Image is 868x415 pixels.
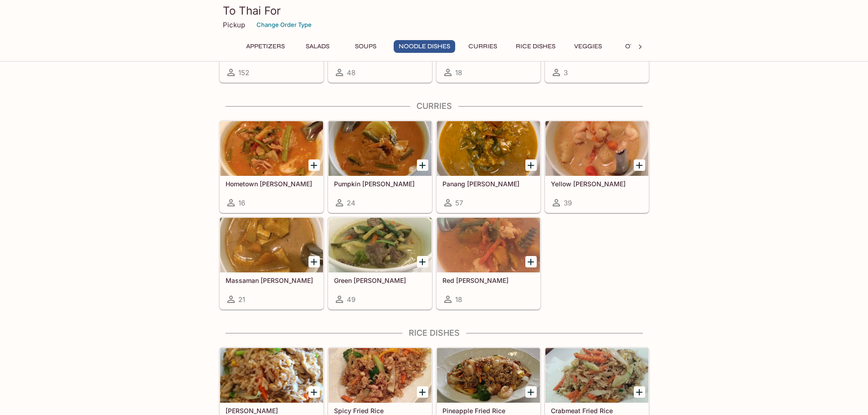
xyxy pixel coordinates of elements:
a: Panang [PERSON_NAME]57 [437,121,540,213]
h5: Red [PERSON_NAME] [442,277,534,284]
div: Red Curry [437,218,540,272]
button: Change Order Type [252,18,316,32]
button: Add Pumpkin Curry [417,159,428,171]
div: Pumpkin Curry [329,121,431,176]
h5: Spicy Fried Rice [334,407,426,415]
span: 16 [238,199,245,207]
span: 48 [347,68,355,77]
h5: Panang [PERSON_NAME] [442,180,534,188]
button: Add Pineapple Fried Rice [525,386,537,398]
div: Panang Curry [437,121,540,176]
a: Yellow [PERSON_NAME]39 [545,121,649,213]
a: Red [PERSON_NAME]18 [437,217,540,309]
span: 18 [455,68,462,77]
button: Salads [297,40,338,53]
h4: Rice Dishes [219,328,649,338]
a: Pumpkin [PERSON_NAME]24 [328,121,432,213]
button: Add Red Curry [525,256,537,267]
button: Rice Dishes [511,40,560,53]
div: Hometown Curry [220,121,323,176]
span: 18 [455,295,462,304]
button: Add Yellow Curry [634,159,645,171]
button: Add Spicy Fried Rice [417,386,428,398]
button: Veggies [568,40,609,53]
h5: Yellow [PERSON_NAME] [551,180,643,188]
h3: To Thai For [223,4,646,18]
h5: Pineapple Fried Rice [442,407,534,415]
span: 3 [564,68,568,77]
button: Noodle Dishes [394,40,455,53]
button: Add Jasmine Fried Rice [308,386,320,398]
span: 39 [564,199,572,207]
a: Green [PERSON_NAME]49 [328,217,432,309]
span: 24 [347,199,355,207]
button: Add Green Curry [417,256,428,267]
div: Green Curry [329,218,431,272]
p: Pickup [223,20,245,29]
h5: Hometown [PERSON_NAME] [226,180,318,188]
a: Massaman [PERSON_NAME]21 [220,217,324,309]
h5: Pumpkin [PERSON_NAME] [334,180,426,188]
button: Curries [462,40,503,53]
button: Add Panang Curry [525,159,537,171]
button: Other [616,40,657,53]
div: Yellow Curry [545,121,648,176]
a: Hometown [PERSON_NAME]16 [220,121,324,213]
h5: Crabmeat Fried Rice [551,407,643,415]
div: Massaman Curry [220,218,323,272]
button: Appetizers [241,40,290,53]
span: 21 [238,295,245,304]
span: 49 [347,295,355,304]
button: Add Hometown Curry [308,159,320,171]
div: Spicy Fried Rice [329,348,431,403]
h4: Curries [219,101,649,111]
button: Add Massaman Curry [308,256,320,267]
button: Add Crabmeat Fried Rice [634,386,645,398]
span: 152 [238,68,249,77]
div: Jasmine Fried Rice [220,348,323,403]
button: Soups [345,40,386,53]
div: Pineapple Fried Rice [437,348,540,403]
h5: Green [PERSON_NAME] [334,277,426,284]
h5: Massaman [PERSON_NAME] [226,277,318,284]
div: Crabmeat Fried Rice [545,348,648,403]
span: 57 [455,199,463,207]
